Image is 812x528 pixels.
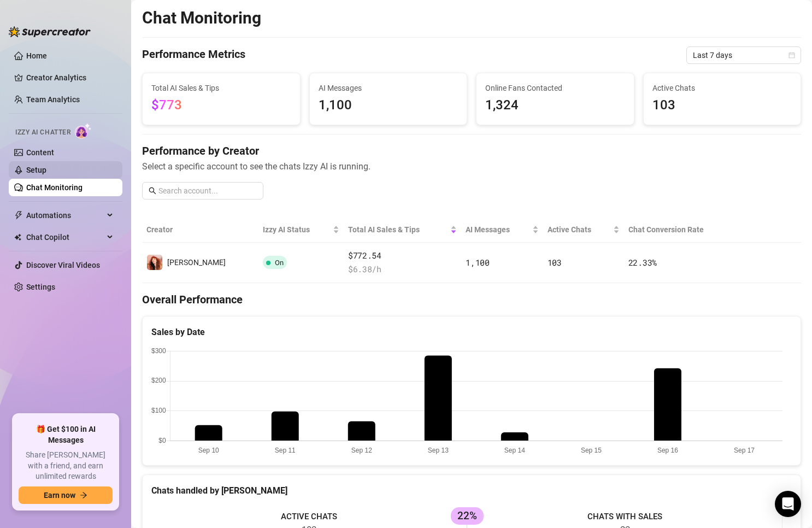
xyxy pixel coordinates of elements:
[142,46,245,64] h4: Performance Metrics
[167,258,226,267] span: [PERSON_NAME]
[26,166,46,174] a: Setup
[26,95,80,104] a: Team Analytics
[14,233,21,241] img: Chat Copilot
[26,148,54,157] a: Content
[485,82,625,94] span: Online Fans Contacted
[319,82,458,94] span: AI Messages
[466,257,490,268] span: 1,100
[466,224,529,236] span: AI Messages
[19,486,113,504] button: Earn nowarrow-right
[344,217,461,243] th: Total AI Sales & Tips
[26,228,104,246] span: Chat Copilot
[142,217,258,243] th: Creator
[142,292,801,307] h4: Overall Performance
[693,47,795,63] span: Last 7 days
[44,491,75,500] span: Earn now
[19,424,113,445] span: 🎁 Get $100 in AI Messages
[275,259,284,267] span: On
[151,82,291,94] span: Total AI Sales & Tips
[548,257,562,268] span: 103
[9,26,91,37] img: logo-BBDzfeDw.svg
[775,491,801,517] div: Open Intercom Messenger
[14,211,23,220] span: thunderbolt
[80,491,87,499] span: arrow-right
[142,160,801,173] span: Select a specific account to see the chats Izzy AI is running.
[652,82,792,94] span: Active Chats
[26,261,100,269] a: Discover Viral Videos
[151,97,182,113] span: $773
[26,51,47,60] a: Home
[15,127,70,138] span: Izzy AI Chatter
[75,123,92,139] img: AI Chatter
[548,224,611,236] span: Active Chats
[348,249,457,262] span: $772.54
[158,185,257,197] input: Search account...
[348,263,457,276] span: $ 6.38 /h
[652,95,792,116] span: 103
[258,217,344,243] th: Izzy AI Status
[319,95,458,116] span: 1,100
[142,143,801,159] h4: Performance by Creator
[26,183,83,192] a: Chat Monitoring
[26,69,114,86] a: Creator Analytics
[26,283,55,291] a: Settings
[624,217,735,243] th: Chat Conversion Rate
[19,450,113,482] span: Share [PERSON_NAME] with a friend, and earn unlimited rewards
[147,255,162,270] img: Audrey
[151,484,792,497] div: Chats handled by [PERSON_NAME]
[485,95,625,116] span: 1,324
[461,217,543,243] th: AI Messages
[151,325,792,339] div: Sales by Date
[26,207,104,224] span: Automations
[263,224,331,236] span: Izzy AI Status
[142,8,261,28] h2: Chat Monitoring
[348,224,448,236] span: Total AI Sales & Tips
[149,187,156,195] span: search
[543,217,624,243] th: Active Chats
[789,52,795,58] span: calendar
[628,257,657,268] span: 22.33 %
